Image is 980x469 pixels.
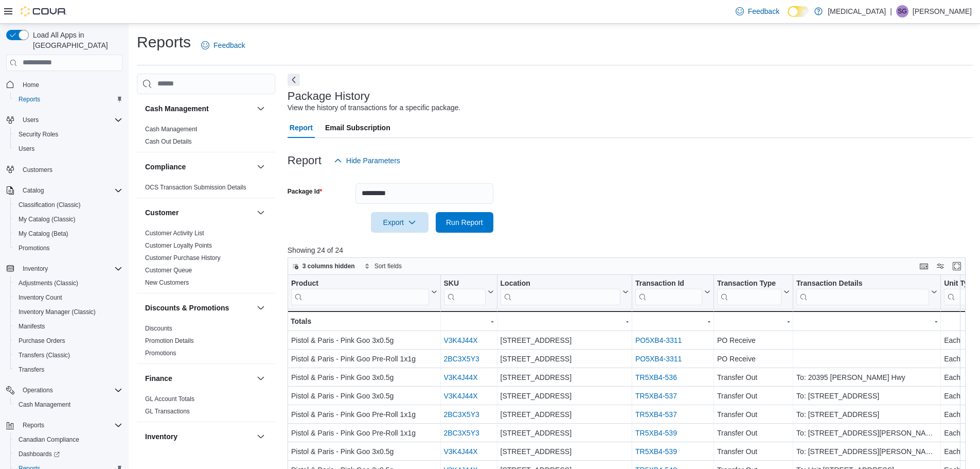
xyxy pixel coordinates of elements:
span: Email Subscription [325,117,390,138]
span: Customer Activity List [145,229,204,237]
span: Canadian Compliance [14,433,122,446]
div: [STREET_ADDRESS] [500,353,628,365]
h3: Customer [145,207,179,218]
span: Inventory Count [14,291,122,304]
button: Users [2,113,127,127]
p: Showing 24 of 24 [288,245,973,255]
div: Location [500,279,620,288]
button: Transaction Details [796,279,937,305]
span: Cash Out Details [145,137,192,146]
div: Totals [291,315,437,327]
button: Discounts & Promotions [255,302,267,314]
a: Canadian Compliance [14,433,83,446]
div: View the history of transactions for a specific package. [288,102,461,113]
button: Inventory Count [10,290,127,305]
a: My Catalog (Classic) [14,213,80,225]
a: GL Transactions [145,408,190,415]
a: New Customers [145,279,189,286]
span: Reports [14,93,122,106]
div: Pistol & Paris - Pink Goo Pre-Roll 1x1g [291,408,437,421]
span: Cash Management [14,398,122,411]
p: [MEDICAL_DATA] [828,5,886,18]
button: Cash Management [145,103,253,114]
span: Dashboards [14,448,122,460]
div: PO Receive [717,353,790,365]
button: Adjustments (Classic) [10,276,127,290]
a: Customer Purchase History [145,254,221,262]
button: Location [500,279,628,305]
a: Feedback [197,35,249,56]
span: My Catalog (Beta) [19,230,68,238]
a: Classification (Classic) [14,199,85,211]
button: Transfers (Classic) [10,348,127,362]
a: Dashboards [10,447,127,461]
span: Inventory [19,263,122,275]
a: GL Account Totals [145,395,194,403]
span: Cash Management [145,125,197,133]
button: Cash Management [255,102,267,115]
a: Manifests [14,320,49,333]
span: Customer Loyalty Points [145,241,212,250]
button: Next [288,74,300,86]
div: Transfer Out [717,445,790,458]
span: Home [23,81,39,89]
span: Home [19,78,122,91]
span: Classification (Classic) [19,201,81,209]
button: Promotions [10,241,127,255]
span: Operations [19,384,122,396]
button: Reports [19,419,48,431]
button: Purchase Orders [10,334,127,348]
span: Feedback [213,40,245,50]
a: 2BC3X5Y3 [443,410,479,419]
div: Transfer Out [717,371,790,384]
button: Inventory Manager (Classic) [10,305,127,319]
div: Discounts & Promotions [137,322,275,363]
div: SKU URL [443,279,485,305]
div: Location [500,279,620,305]
div: Customer [137,227,275,293]
div: Compliance [137,181,275,198]
button: Inventory [19,263,52,275]
a: Promotions [14,242,54,254]
button: Canadian Compliance [10,432,127,447]
a: PO5XB4-3311 [635,355,682,363]
a: Customer Queue [145,267,192,274]
div: [STREET_ADDRESS] [500,408,628,421]
button: Cash Management [10,397,127,412]
a: Cash Out Details [145,138,192,145]
div: Transaction Details [796,279,929,288]
a: Cash Management [14,398,75,411]
span: Security Roles [14,128,122,141]
span: Load All Apps in [GEOGRAPHIC_DATA] [29,30,122,50]
span: Users [19,145,34,153]
a: Home [19,79,43,91]
span: My Catalog (Classic) [14,213,122,225]
a: Customer Activity List [145,230,204,237]
div: [STREET_ADDRESS] [500,445,628,458]
a: V3K4J44X [443,336,477,344]
span: Transfers [14,363,122,376]
span: Promotion Details [145,337,194,345]
div: To: [STREET_ADDRESS] [796,390,937,402]
a: V3K4J44X [443,373,477,381]
span: Inventory Manager (Classic) [19,308,96,316]
span: Customers [23,166,52,174]
h3: Package History [288,90,370,102]
div: Pistol & Paris - Pink Goo 3x0.5g [291,445,437,458]
div: Transaction Id URL [635,279,702,305]
span: Run Report [446,217,483,228]
a: Customers [19,164,57,176]
span: Users [19,114,122,126]
div: To: [STREET_ADDRESS][PERSON_NAME] [796,427,937,439]
span: Classification (Classic) [14,199,122,211]
span: Users [23,116,39,124]
span: Transfers (Classic) [19,351,70,359]
button: Compliance [145,162,253,172]
a: Adjustments (Classic) [14,277,82,289]
div: PO Receive [717,334,790,346]
div: Pistol & Paris - Pink Goo 3x0.5g [291,371,437,384]
span: Dashboards [19,450,60,458]
button: Display options [934,260,947,272]
button: Export [371,212,429,233]
a: My Catalog (Beta) [14,228,73,240]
